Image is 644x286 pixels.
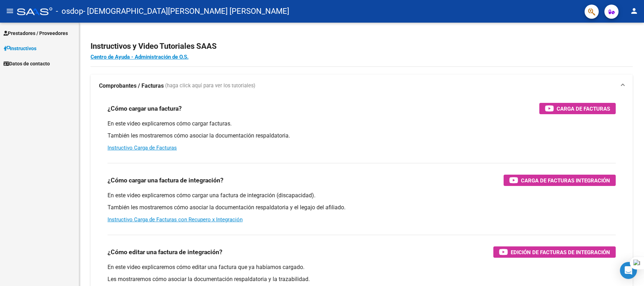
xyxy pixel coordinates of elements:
[91,75,633,97] mat-expansion-panel-header: Comprobantes / Facturas (haga click aquí para ver los tutoriales)
[91,40,633,53] h2: Instructivos y Video Tutoriales SAAS
[630,7,638,15] mat-icon: person
[521,176,610,185] span: Carga de Facturas Integración
[504,175,616,186] button: Carga de Facturas Integración
[165,82,255,90] span: (haga click aquí para ver los tutoriales)
[91,54,188,60] a: Centro de Ayuda - Administración de O.S.
[4,29,68,37] span: Prestadores / Proveedores
[56,4,83,19] span: - osdop
[4,45,36,52] span: Instructivos
[557,104,610,113] span: Carga de Facturas
[108,132,616,140] p: También les mostraremos cómo asociar la documentación respaldatoria.
[620,262,637,279] div: Open Intercom Messenger
[108,104,182,113] h3: ¿Cómo cargar una factura?
[511,248,610,257] span: Edición de Facturas de integración
[108,263,616,271] p: En este video explicaremos cómo editar una factura que ya habíamos cargado.
[6,7,14,15] mat-icon: menu
[108,192,616,199] p: En este video explicaremos cómo cargar una factura de integración (discapacidad).
[99,82,164,90] strong: Comprobantes / Facturas
[108,145,177,151] a: Instructivo Carga de Facturas
[108,275,616,283] p: Les mostraremos cómo asociar la documentación respaldatoria y la trazabilidad.
[108,175,224,185] h3: ¿Cómo cargar una factura de integración?
[108,247,222,257] h3: ¿Cómo editar una factura de integración?
[539,103,616,114] button: Carga de Facturas
[108,216,243,223] a: Instructivo Carga de Facturas con Recupero x Integración
[108,204,616,211] p: También les mostraremos cómo asociar la documentación respaldatoria y el legajo del afiliado.
[493,246,616,258] button: Edición de Facturas de integración
[108,120,616,128] p: En este video explicaremos cómo cargar facturas.
[4,60,50,68] span: Datos de contacto
[83,4,289,19] span: - [DEMOGRAPHIC_DATA][PERSON_NAME] [PERSON_NAME]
